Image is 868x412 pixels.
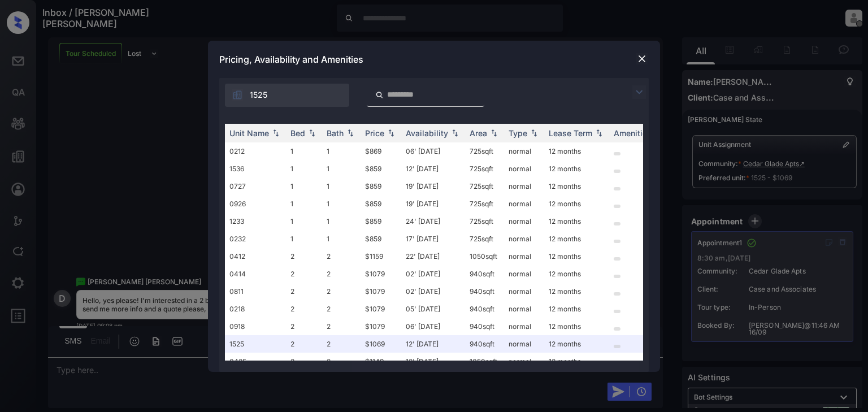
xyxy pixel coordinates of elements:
[322,142,361,160] td: 1
[361,318,401,335] td: $1079
[449,129,461,137] img: sorting
[544,142,609,160] td: 12 months
[229,128,269,138] div: Unit Name
[361,335,401,353] td: $1069
[225,283,286,300] td: 0811
[361,300,401,318] td: $1079
[504,230,544,248] td: normal
[465,265,504,283] td: 940 sqft
[385,129,397,137] img: sorting
[286,195,322,212] td: 1
[286,265,322,283] td: 2
[361,212,401,230] td: $859
[225,142,286,160] td: 0212
[322,335,361,353] td: 2
[361,160,401,177] td: $859
[504,265,544,283] td: normal
[544,195,609,212] td: 12 months
[322,212,361,230] td: 1
[232,89,243,101] img: icon-zuma
[361,353,401,370] td: $1149
[361,265,401,283] td: $1079
[401,335,465,353] td: 12' [DATE]
[465,335,504,353] td: 940 sqft
[614,128,652,138] div: Amenities
[528,129,540,137] img: sorting
[225,230,286,248] td: 0232
[544,300,609,318] td: 12 months
[225,265,286,283] td: 0414
[286,283,322,300] td: 2
[361,142,401,160] td: $869
[306,129,318,137] img: sorting
[401,177,465,195] td: 19' [DATE]
[401,353,465,370] td: 12' [DATE]
[225,160,286,177] td: 1536
[286,353,322,370] td: 2
[322,195,361,212] td: 1
[636,53,648,64] img: close
[401,265,465,283] td: 02' [DATE]
[322,353,361,370] td: 2
[322,248,361,265] td: 2
[322,230,361,248] td: 1
[401,248,465,265] td: 22' [DATE]
[401,283,465,300] td: 02' [DATE]
[465,283,504,300] td: 940 sqft
[544,283,609,300] td: 12 months
[465,353,504,370] td: 1050 sqft
[504,212,544,230] td: normal
[286,160,322,177] td: 1
[504,300,544,318] td: normal
[465,230,504,248] td: 725 sqft
[401,300,465,318] td: 05' [DATE]
[504,335,544,353] td: normal
[544,335,609,353] td: 12 months
[286,177,322,195] td: 1
[286,248,322,265] td: 2
[361,230,401,248] td: $859
[225,212,286,230] td: 1233
[270,129,281,137] img: sorting
[286,300,322,318] td: 2
[593,129,605,137] img: sorting
[509,128,527,138] div: Type
[401,230,465,248] td: 17' [DATE]
[345,129,356,137] img: sorting
[406,128,448,138] div: Availability
[361,248,401,265] td: $1159
[465,160,504,177] td: 725 sqft
[465,177,504,195] td: 725 sqft
[286,335,322,353] td: 2
[504,283,544,300] td: normal
[225,335,286,353] td: 1525
[322,265,361,283] td: 2
[322,300,361,318] td: 2
[286,230,322,248] td: 1
[544,248,609,265] td: 12 months
[465,300,504,318] td: 940 sqft
[544,160,609,177] td: 12 months
[322,283,361,300] td: 2
[225,195,286,212] td: 0926
[504,248,544,265] td: normal
[504,177,544,195] td: normal
[225,300,286,318] td: 0218
[361,195,401,212] td: $859
[544,177,609,195] td: 12 months
[225,353,286,370] td: 0425
[250,89,267,101] span: 1525
[549,128,592,138] div: Lease Term
[465,318,504,335] td: 940 sqft
[465,212,504,230] td: 725 sqft
[322,318,361,335] td: 2
[286,318,322,335] td: 2
[465,248,504,265] td: 1050 sqft
[286,142,322,160] td: 1
[208,41,660,78] div: Pricing, Availability and Amenities
[365,128,384,138] div: Price
[401,212,465,230] td: 24' [DATE]
[504,353,544,370] td: normal
[361,177,401,195] td: $859
[401,142,465,160] td: 06' [DATE]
